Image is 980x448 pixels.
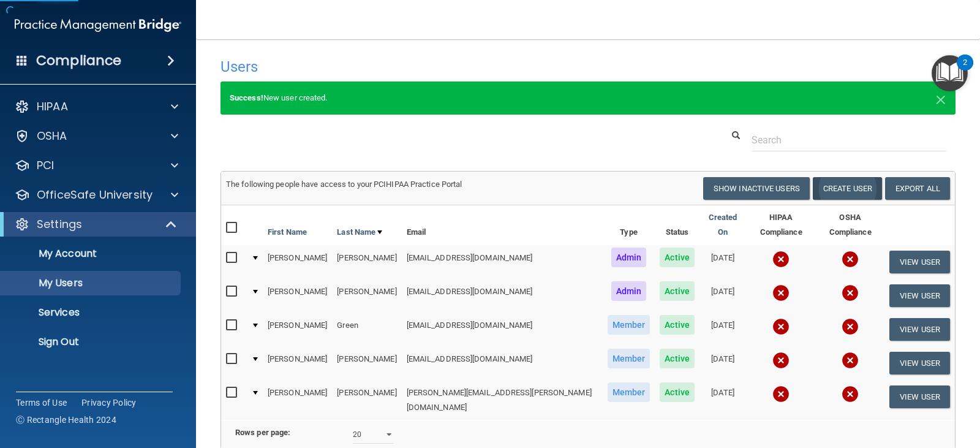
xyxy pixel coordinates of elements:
img: cross.ca9f0e7f.svg [842,284,859,302]
p: Settings [37,217,82,232]
td: [DATE] [699,346,746,380]
span: Active [660,349,695,368]
td: Green [332,313,401,346]
button: Create User [813,177,882,200]
a: OfficeSafe University [15,188,178,202]
td: [EMAIL_ADDRESS][DOMAIN_NAME] [402,346,603,380]
img: cross.ca9f0e7f.svg [772,284,790,302]
img: cross.ca9f0e7f.svg [842,385,859,403]
img: cross.ca9f0e7f.svg [772,318,790,335]
td: [PERSON_NAME] [263,245,332,279]
td: [PERSON_NAME] [332,346,401,380]
div: 2 [963,63,967,78]
td: [PERSON_NAME] [332,245,401,279]
input: Search [752,129,946,151]
a: HIPAA [15,99,178,114]
td: [DATE] [699,313,746,346]
td: [PERSON_NAME] [263,279,332,313]
span: Ⓒ Rectangle Health 2024 [16,414,116,426]
a: Settings [15,217,178,232]
span: Active [660,315,695,335]
p: OSHA [37,129,67,143]
img: cross.ca9f0e7f.svg [842,318,859,335]
td: [DATE] [699,279,746,313]
h4: Compliance [36,52,121,69]
a: Last Name [337,225,382,240]
p: PCI [37,158,54,173]
td: [EMAIL_ADDRESS][DOMAIN_NAME] [402,245,603,279]
button: Close [935,91,946,105]
button: View User [889,251,950,273]
img: cross.ca9f0e7f.svg [842,251,859,268]
th: HIPAA Compliance [746,205,816,245]
span: × [935,86,946,110]
a: PCI [15,158,178,173]
span: The following people have access to your PCIHIPAA Practice Portal [226,180,462,189]
button: Show Inactive Users [703,177,810,200]
td: [EMAIL_ADDRESS][DOMAIN_NAME] [402,279,603,313]
div: New user created. [221,82,956,115]
a: First Name [268,225,307,240]
p: Sign Out [8,336,175,348]
a: OSHA [15,129,178,143]
td: [PERSON_NAME] [263,346,332,380]
p: My Account [8,248,175,260]
p: OfficeSafe University [37,188,153,202]
button: View User [889,385,950,408]
span: Member [608,382,650,402]
th: Email [402,205,603,245]
button: View User [889,352,950,374]
p: Services [8,306,175,319]
h4: Users [221,59,642,75]
td: [DATE] [699,245,746,279]
td: [DATE] [699,380,746,420]
a: Created On [704,210,741,240]
td: [PERSON_NAME] [332,380,401,420]
button: Open Resource Center, 2 new notifications [932,55,968,91]
td: [EMAIL_ADDRESS][DOMAIN_NAME] [402,313,603,346]
span: Active [660,382,695,402]
b: Rows per page: [235,428,290,437]
span: Admin [611,281,647,301]
span: Active [660,281,695,301]
th: Type [603,205,655,245]
img: PMB logo [15,13,181,37]
img: cross.ca9f0e7f.svg [842,352,859,369]
td: [PERSON_NAME] [263,380,332,420]
a: Export All [885,177,950,200]
a: Terms of Use [16,397,67,409]
img: cross.ca9f0e7f.svg [772,352,790,369]
button: View User [889,284,950,307]
p: My Users [8,277,175,289]
strong: Success! [230,93,263,102]
span: Admin [611,248,647,267]
img: cross.ca9f0e7f.svg [772,385,790,403]
span: Member [608,349,650,368]
span: Active [660,248,695,267]
th: Status [655,205,699,245]
td: [PERSON_NAME] [263,313,332,346]
th: OSHA Compliance [816,205,884,245]
img: cross.ca9f0e7f.svg [772,251,790,268]
button: View User [889,318,950,341]
a: Privacy Policy [81,397,137,409]
td: [PERSON_NAME][EMAIL_ADDRESS][PERSON_NAME][DOMAIN_NAME] [402,380,603,420]
span: Member [608,315,650,335]
td: [PERSON_NAME] [332,279,401,313]
p: HIPAA [37,99,68,114]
